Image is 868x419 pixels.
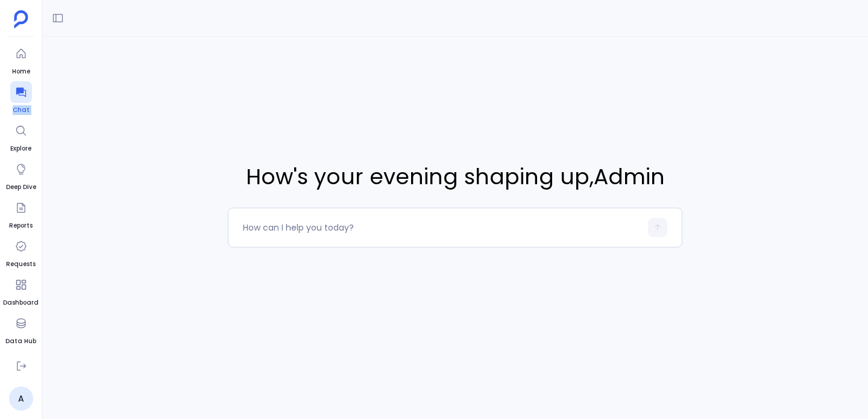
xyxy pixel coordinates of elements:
[5,337,36,346] span: Data Hub
[6,182,36,192] span: Deep Dive
[10,144,32,154] span: Explore
[9,197,33,231] a: Reports
[10,81,32,115] a: Chat
[7,351,35,385] a: Settings
[228,161,682,193] span: How's your evening shaping up , Admin
[6,259,36,269] span: Requests
[10,105,32,115] span: Chat
[6,235,36,269] a: Requests
[10,120,32,154] a: Explore
[10,43,32,76] a: Home
[10,67,32,76] span: Home
[9,221,33,231] span: Reports
[3,274,39,308] a: Dashboard
[14,10,28,28] img: petavue logo
[6,158,36,192] a: Deep Dive
[5,312,36,346] a: Data Hub
[9,386,33,411] a: A
[3,298,39,308] span: Dashboard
